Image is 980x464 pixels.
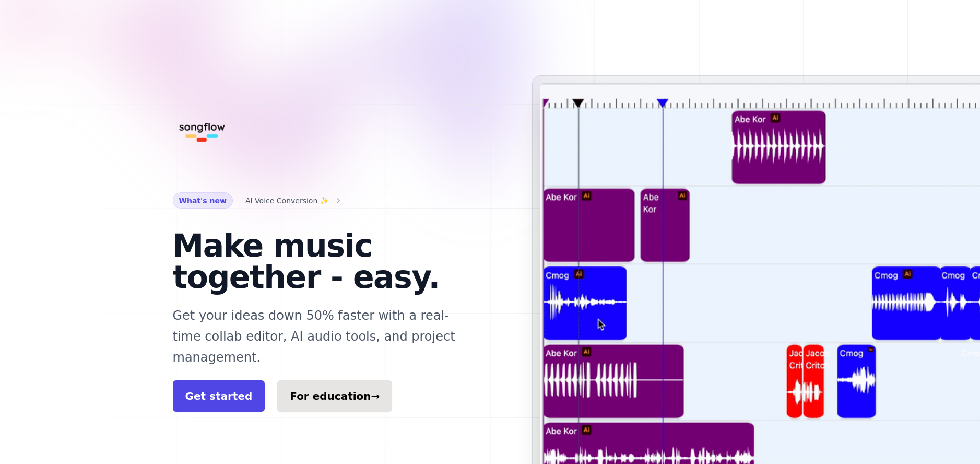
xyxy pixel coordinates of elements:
[277,380,392,412] a: For education
[245,194,329,207] span: AI Voice Conversion ✨
[173,230,474,293] h1: Make music together - easy.
[173,192,233,209] span: What's new
[371,390,380,402] span: →
[173,305,474,368] p: Get your ideas down 50% faster with a real-time collab editor, AI audio tools, and project manage...
[173,100,231,159] img: Songflow
[173,380,265,412] a: Get started
[173,192,344,209] a: What's new AI Voice Conversion ✨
